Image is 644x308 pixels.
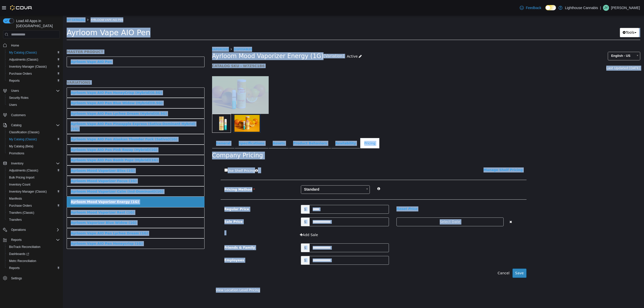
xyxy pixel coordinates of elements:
span: Dashboards [7,251,60,257]
button: Adjustments (Classic) [5,167,62,174]
span: Home [9,42,60,48]
span: Dashboards [9,252,29,256]
a: Standard [238,170,307,179]
div: Ayrloom Vape AIO Pen Blue Widow (Hybrid)(0.5G) [8,85,100,90]
span: My Catalog (Classic) [9,51,37,55]
input: Dark Mode [545,5,556,10]
a: BioTrack Reconciliation [7,244,43,250]
div: Ayrloom Vape AIO Pen Pineapple Express (Sativa-Dominant Hybrid)(1G) [8,106,138,116]
span: My Catalog (Beta) [9,144,33,148]
a: Security Roles [7,95,30,101]
button: Catalog [9,122,23,128]
span: Reports [7,78,60,84]
p: | [600,5,601,11]
span: My Catalog (Classic) [9,137,37,141]
img: 150 [149,61,206,99]
span: $ [238,241,247,249]
input: Use Shelf Pricing [162,153,165,156]
span: Settings [9,275,60,281]
button: Classification (Classic) [5,129,62,136]
button: Security Roles [5,94,62,101]
a: Manage Shelf Pricing [421,153,460,156]
button: Inventory Count [5,181,62,188]
h5: MASTER PRODUCT [4,34,142,39]
button: Purchase Orders [5,202,62,209]
button: Bulk Pricing Import [5,174,62,181]
a: Promotions [7,150,26,156]
button: My Catalog (Classic) [5,49,62,56]
span: Purchase Orders [7,71,60,77]
a: Disposables [171,32,189,36]
span: Transfers (Classic) [9,211,34,215]
a: Bulk Pricing Import [7,174,36,181]
span: Regular Price [162,192,186,196]
span: Feedback [526,5,541,10]
a: My Catalog [4,3,22,6]
button: My Catalog (Classic) [5,136,62,143]
span: Ayrloom Vape AIO Pen [4,13,88,22]
a: Ayrloom Vape AIO Pen [4,41,142,52]
div: Ayrloom Vape AIO Pen Pink Rozay (Hybrid)(1G) [8,132,95,137]
a: Assets [206,123,226,133]
div: Ayrloom Mood Vaporizer Calm (Ind-Dominant)(1G) [8,174,100,179]
a: Specifications [172,123,206,133]
span: Bulk Pricing Import [9,175,34,180]
a: Vaporizers [149,32,166,36]
a: Dashboards [5,250,62,257]
button: Select Date [334,202,441,211]
span: Catalog [11,123,21,127]
button: Transfers [5,216,62,223]
span: Classification (Classic) [9,130,39,134]
span: [DATE] [566,51,577,55]
a: Transfers [7,217,24,223]
button: My Catalog (Beta) [5,143,62,150]
button: Reports [5,77,62,84]
span: My Catalog (Classic) [7,136,60,142]
button: Home [1,41,62,49]
a: Availability [268,123,297,133]
div: Ayrloom Vape AIO Pen HoneyCrisp (Hybrid)(0.5G) [8,75,99,80]
button: Metrc Reconciliation [5,257,62,265]
button: Promotions [5,150,62,157]
span: Adjustments (Classic) [9,168,38,172]
div: Ayrloom Vaporizer Blue Widow (1G) [8,205,74,210]
button: Save [450,253,464,262]
button: Reports [9,237,24,243]
a: Dashboards [7,251,31,257]
span: Users [9,103,17,107]
span: English - US [545,37,571,45]
span: Standard [238,170,300,178]
span: Transfers [7,217,60,223]
span: Bulk Pricing Import [7,174,60,181]
span: Inventory Manager (Classic) [9,65,47,69]
span: Inventory [11,161,23,165]
a: Adjustments (Classic) [7,57,40,63]
span: Security Roles [7,95,60,101]
nav: Complex example [3,39,60,295]
a: Transfers (Classic) [7,210,36,216]
span: Last Updated: [543,51,566,55]
span: BioTrack Reconciliation [9,245,41,249]
span: Catalog [9,122,60,128]
a: Pricing [297,123,316,133]
button: Users [1,87,62,94]
div: Ayrloom Mood Vaporizer Energy (1G) [8,184,76,189]
span: Classification (Classic) [7,129,60,135]
div: Ayrloom Mood Vaporizer Focus (1G) [8,163,74,168]
div: Ayrloom Vape AIO Pen Alaskan Thunder Fuck (Sativa)(1G) [8,121,114,126]
span: Ayrloom Vape AIO Pen [28,3,60,6]
a: Purchase Orders [7,203,34,209]
span: My Catalog (Classic) [7,50,60,56]
span: Inventory Manager (Classic) [7,64,60,70]
span: Manifests [9,197,22,201]
span: Transfers [9,218,22,222]
button: Purchase Orders [5,70,62,77]
span: Reports [9,266,20,270]
span: Promotions [7,150,60,156]
a: Product Behaviors [226,123,268,133]
span: Load All Apps in [GEOGRAPHIC_DATA] [14,18,60,28]
span: Use Shelf Pricing [165,153,192,157]
button: Inventory [1,160,62,167]
div: Ayrloom Vape AIO Pen Lychee Dream (1G) [8,215,85,221]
